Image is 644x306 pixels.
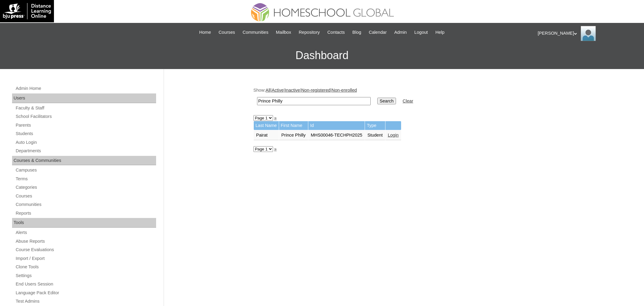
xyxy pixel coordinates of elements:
[15,147,156,155] a: Departments
[3,42,641,69] h3: Dashboard
[365,130,385,140] td: Student
[388,133,399,137] a: Login
[391,29,410,36] a: Admin
[265,88,270,93] a: All
[274,115,277,120] a: »
[15,184,156,191] a: Categories
[15,289,156,297] a: Language Pack Editor
[15,85,156,92] a: Admin Home
[366,29,390,36] a: Calendar
[3,3,51,19] img: logo-white.png
[285,88,300,93] a: Inactive
[15,255,156,262] a: Import / Export
[15,139,156,146] a: Auto Login
[365,121,385,130] td: Type
[352,29,361,36] span: Blog
[296,29,323,36] a: Repository
[15,238,156,245] a: Abuse Reports
[369,29,387,36] span: Calendar
[432,29,448,36] a: Help
[15,175,156,183] a: Terms
[15,272,156,279] a: Settings
[15,121,156,129] a: Parents
[12,156,156,166] div: Courses & Communities
[15,192,156,200] a: Courses
[253,87,552,109] div: Show: | | | |
[15,229,156,236] a: Alerts
[324,29,348,36] a: Contacts
[15,201,156,208] a: Communities
[435,29,445,36] span: Help
[327,29,345,36] span: Contacts
[308,121,365,130] td: Id
[15,130,156,137] a: Students
[274,147,277,151] a: »
[538,26,638,41] div: [PERSON_NAME]
[196,29,214,36] a: Home
[215,29,238,36] a: Courses
[349,29,364,36] a: Blog
[331,88,357,93] a: Non-enrolled
[218,29,235,36] span: Courses
[15,280,156,288] a: End Users Session
[273,29,294,36] a: Mailbox
[411,29,431,36] a: Logout
[254,130,279,140] td: Pairat
[276,29,291,36] span: Mailbox
[299,29,320,36] span: Repository
[581,26,596,41] img: Ariane Ebuen
[12,218,156,228] div: Tools
[279,130,308,140] td: Prince Philly
[254,121,279,130] td: Last Name
[377,98,396,104] input: Search
[279,121,308,130] td: First Name
[243,29,269,36] span: Communities
[15,263,156,271] a: Clone Tools
[15,104,156,112] a: Faculty & Staff
[15,113,156,120] a: School Facilitators
[403,99,413,103] a: Clear
[301,88,331,93] a: Non-registered
[394,29,407,36] span: Admin
[272,88,284,93] a: Active
[308,130,365,140] td: MHS00046-TECHPH2025
[15,246,156,254] a: Course Evaluations
[15,166,156,174] a: Campuses
[257,97,371,105] input: Search
[15,210,156,217] a: Reports
[414,29,428,36] span: Logout
[15,298,156,305] a: Test Admins
[12,93,156,103] div: Users
[199,29,211,36] span: Home
[240,29,272,36] a: Communities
